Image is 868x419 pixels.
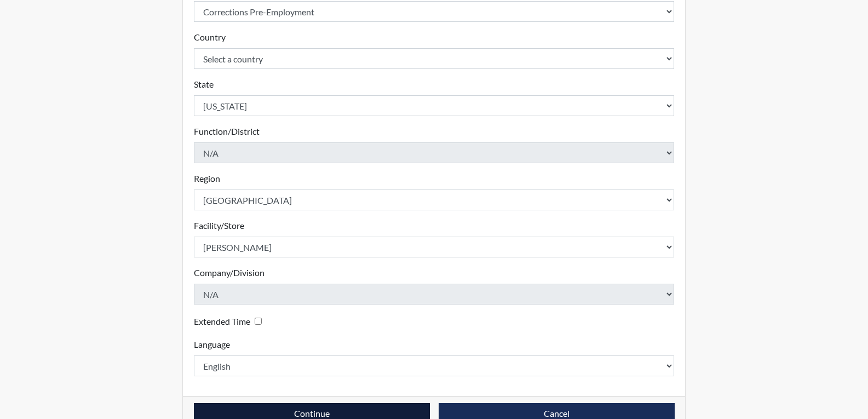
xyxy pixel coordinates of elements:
label: Country [194,31,226,44]
label: Facility/Store [194,219,244,232]
label: Function/District [194,125,260,138]
label: Region [194,172,220,185]
label: State [194,78,214,91]
label: Extended Time [194,315,250,328]
label: Company/Division [194,266,265,279]
label: Language [194,338,230,351]
div: Checking this box will provide the interviewee with an accomodation of extra time to answer each ... [194,313,266,329]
